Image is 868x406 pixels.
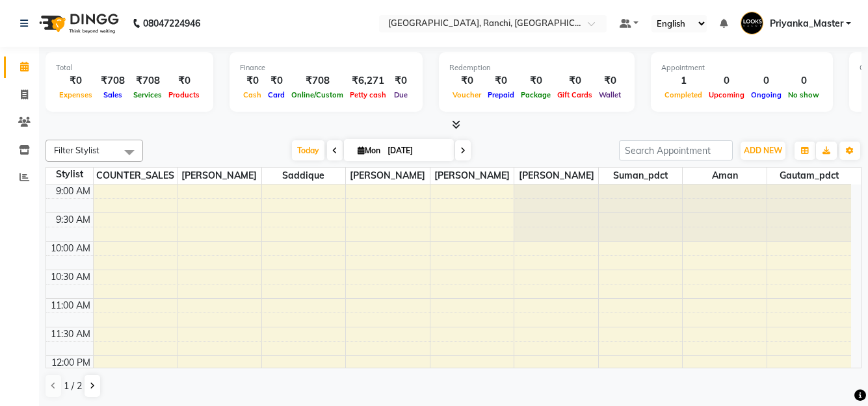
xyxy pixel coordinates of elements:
[767,168,851,184] span: Gautam_pdct
[53,213,93,227] div: 9:30 AM
[165,73,203,88] div: ₹0
[384,141,449,160] input: 2025-09-01
[484,90,518,99] span: Prepaid
[64,379,82,393] span: 1 / 2
[389,73,412,88] div: ₹0
[54,145,99,155] span: Filter Stylist
[262,168,346,184] span: Saddique
[449,62,624,73] div: Redemption
[94,168,178,184] span: COUNTER_SALES
[748,90,785,99] span: Ongoing
[48,270,93,284] div: 10:30 AM
[347,90,389,99] span: Petty cash
[514,168,598,184] span: [PERSON_NAME]
[240,73,265,88] div: ₹0
[240,90,265,99] span: Cash
[705,73,748,88] div: 0
[661,73,705,88] div: 1
[288,90,347,99] span: Online/Custom
[554,73,596,88] div: ₹0
[100,90,125,99] span: Sales
[265,73,288,88] div: ₹0
[619,140,733,160] input: Search Appointment
[599,168,683,184] span: Suman_pdct
[705,90,748,99] span: Upcoming
[265,90,288,99] span: Card
[554,90,596,99] span: Gift Cards
[49,356,93,370] div: 12:00 PM
[130,73,165,88] div: ₹708
[240,62,412,73] div: Finance
[347,73,389,88] div: ₹6,271
[661,90,705,99] span: Completed
[744,146,782,155] span: ADD NEW
[596,73,624,88] div: ₹0
[33,5,122,42] img: logo
[48,299,93,312] div: 11:00 AM
[484,73,518,88] div: ₹0
[683,168,767,184] span: Aman
[748,73,785,88] div: 0
[391,90,411,99] span: Due
[741,12,763,34] img: Priyanka_Master
[741,142,785,160] button: ADD NEW
[56,62,203,73] div: Total
[430,168,514,184] span: [PERSON_NAME]
[46,168,93,181] div: Stylist
[449,90,484,99] span: Voucher
[813,354,855,393] iframe: chat widget
[596,90,624,99] span: Wallet
[518,90,554,99] span: Package
[785,90,822,99] span: No show
[346,168,430,184] span: [PERSON_NAME]
[518,73,554,88] div: ₹0
[143,5,200,42] b: 08047224946
[449,73,484,88] div: ₹0
[288,73,347,88] div: ₹708
[178,168,261,184] span: [PERSON_NAME]
[785,73,822,88] div: 0
[770,17,843,31] span: Priyanka_Master
[292,140,324,160] span: Today
[661,62,822,73] div: Appointment
[56,90,96,99] span: Expenses
[53,184,93,198] div: 9:00 AM
[354,146,384,155] span: Mon
[56,73,96,88] div: ₹0
[165,90,203,99] span: Products
[48,242,93,255] div: 10:00 AM
[130,90,165,99] span: Services
[48,327,93,341] div: 11:30 AM
[96,73,130,88] div: ₹708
